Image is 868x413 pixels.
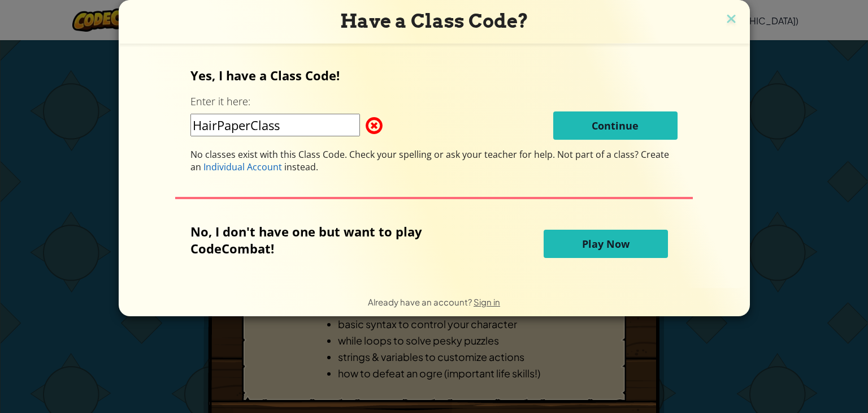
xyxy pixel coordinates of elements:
span: Not part of a class? Create an [190,148,669,173]
p: Yes, I have a Class Code! [190,67,678,84]
span: No classes exist with this Class Code. Check your spelling or ask your teacher for help. [190,148,557,161]
span: Continue [592,119,639,132]
button: Continue [553,111,678,140]
span: Play Now [582,237,630,251]
span: Already have an account? [368,296,474,307]
img: close icon [724,11,739,28]
a: Sign in [474,296,500,307]
button: Play Now [544,230,668,258]
span: Have a Class Code? [340,10,528,32]
span: instead. [282,161,318,173]
label: Enter it here: [190,94,250,109]
span: Individual Account [203,161,282,173]
p: No, I don't have one but want to play CodeCombat! [190,223,478,257]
